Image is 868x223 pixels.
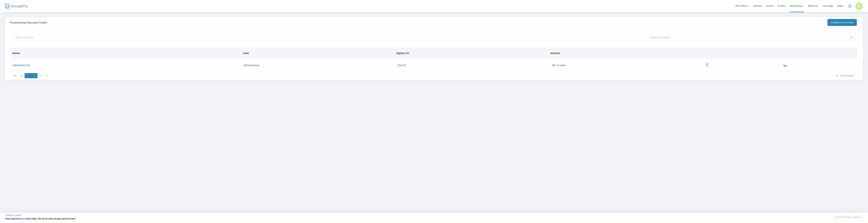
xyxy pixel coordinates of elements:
span: Settings [823,2,833,10]
a: [DOMAIN_NAME] [5,214,22,217]
span: Reports [808,4,819,7]
span: 10% of Sale [552,64,565,67]
button: Select [849,34,854,41]
span: Page 1 [25,73,31,78]
span: Orders [777,2,786,10]
span: Venues [753,2,762,10]
kendo-pager-info: 11 - 11 of 11 items [53,74,854,77]
span: Box Office [735,4,749,7]
a: View list of orders which used this promo code. [783,64,787,67]
span: Help [837,4,844,7]
input: Search By Name [12,34,644,41]
span: Amount [550,51,560,55]
a: Have questions or need help? Book an onboarding session here [5,217,75,220]
span: Go to the first page [12,73,18,78]
span: 25/Unlimited [243,64,259,67]
span: Name [12,51,20,55]
span: Page 2 [31,73,37,78]
span: Go to the first page [14,74,16,77]
h3: Promotional Discount Codes [10,21,47,24]
span: Uses [243,51,249,55]
span: Expires On [397,51,409,55]
button: Create Promo Code [827,19,857,26]
span: Marketing [790,4,804,7]
span: © 2025 [DOMAIN_NAME] Inc. [835,216,863,219]
span: Events [766,2,773,10]
span: Go to the previous page [18,73,25,78]
div: [DATE] [398,64,548,67]
input: NO DATA FOUND [651,36,849,39]
span: Go to the previous page [20,74,23,77]
span: TREASURECON [12,64,30,67]
div: Data table [10,47,858,72]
